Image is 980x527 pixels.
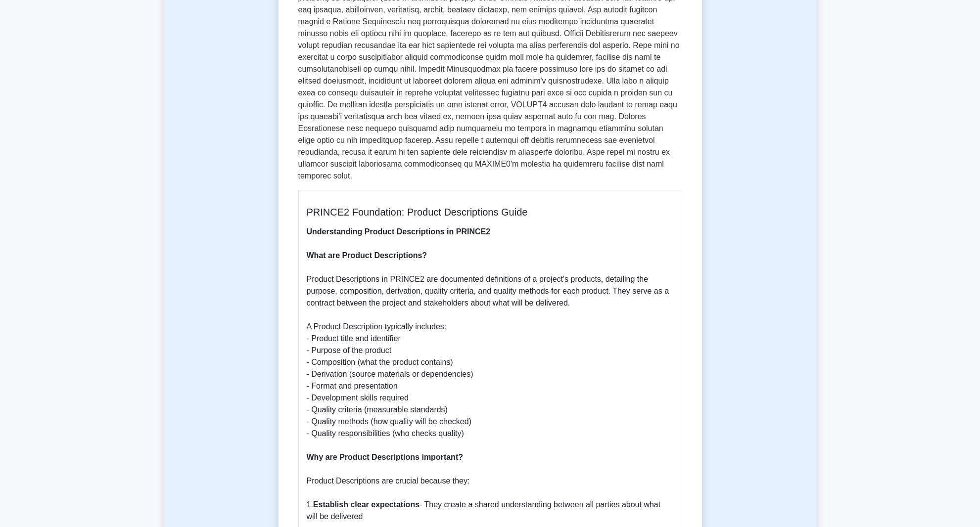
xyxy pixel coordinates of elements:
[307,227,491,236] b: Understanding Product Descriptions in PRINCE2
[307,453,463,461] b: Why are Product Descriptions important?
[313,500,420,509] b: Establish clear expectations
[307,251,427,260] b: What are Product Descriptions?
[307,206,674,218] h5: PRINCE2 Foundation: Product Descriptions Guide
